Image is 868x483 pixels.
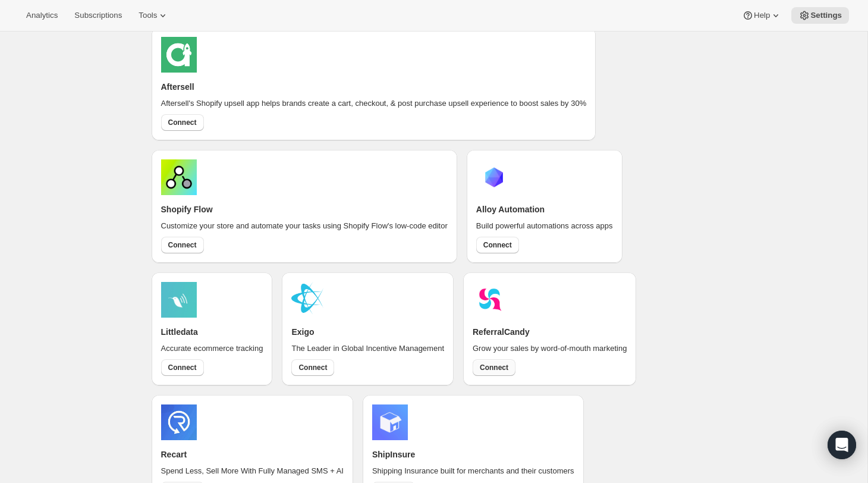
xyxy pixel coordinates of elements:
[161,237,204,253] button: Connect
[473,343,627,355] div: Grow your sales by word-of-mouth marketing
[473,326,530,338] h2: ReferralCandy
[298,363,327,372] span: Connect
[161,282,197,318] img: littledata.png
[480,363,508,372] span: Connect
[291,359,334,376] button: Connect
[161,326,198,338] h2: Littledata
[67,7,129,24] button: Subscriptions
[473,359,515,376] button: Connect
[161,448,187,460] h2: Recart
[476,203,545,215] h2: Alloy Automation
[168,240,197,250] span: Connect
[291,343,444,355] div: The Leader in Global Incentive Management
[754,11,770,20] span: Help
[161,203,213,215] h2: Shopify Flow
[476,237,519,253] button: Connect
[168,363,197,372] span: Connect
[791,7,849,24] button: Settings
[473,282,508,318] img: referralcandy.jpeg
[139,11,157,20] span: Tools
[735,7,789,24] button: Help
[161,220,448,232] div: Customize your store and automate your tasks using Shopify Flow's low-code editor
[828,431,856,459] div: Open Intercom Messenger
[161,81,194,93] h2: Aftersell
[161,343,263,355] div: Accurate ecommerce tracking
[291,282,327,318] img: exigo.png
[161,114,204,131] button: Connect
[26,11,58,20] span: Analytics
[74,11,122,20] span: Subscriptions
[291,326,314,338] h2: Exigo
[161,465,344,477] div: Spend Less, Sell More With Fully Managed SMS + AI
[161,159,197,195] img: shopifyflow.png
[483,240,512,250] span: Connect
[476,220,613,232] div: Build powerful automations across apps
[161,359,204,376] button: Connect
[372,404,408,440] img: shipinsure.jpeg
[161,98,587,109] div: Aftersell's Shopify upsell app helps brands create a cart, checkout, & post purchase upsell exper...
[161,37,197,73] img: aftersell.png
[131,7,176,24] button: Tools
[19,7,65,24] button: Analytics
[168,118,197,127] span: Connect
[372,465,574,477] div: Shipping Insurance built for merchants and their customers
[476,159,512,195] img: alloyautomation.png
[810,11,842,20] span: Settings
[372,448,415,460] h2: ShipInsure
[161,404,197,440] img: recart.jpeg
